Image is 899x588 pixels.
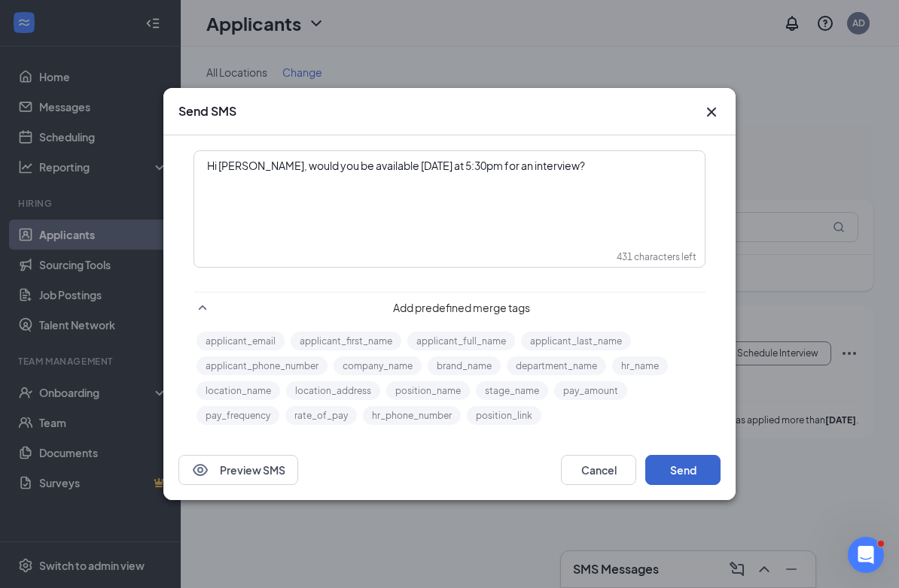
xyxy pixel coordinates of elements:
[285,406,357,425] button: rate_of_pay
[195,152,704,227] div: Enter your message here
[194,299,212,317] svg: SmallChevronUp
[554,381,627,400] button: pay_amount
[407,332,515,350] button: applicant_full_name
[286,381,380,400] button: location_address
[702,103,721,121] button: Close
[386,381,470,400] button: position_name
[848,537,884,573] iframe: Intercom live chat
[507,356,606,375] button: department_name
[178,455,298,485] button: EyePreview SMS
[291,332,401,350] button: applicant_first_name
[197,406,279,425] button: pay_frequency
[194,292,705,317] div: Add predefined merge tags
[467,406,541,425] button: position_link
[197,332,285,350] button: applicant_email
[612,356,668,375] button: hr_name
[207,159,585,172] span: Hi [PERSON_NAME], would you be available [DATE] at 5:30pm for an interview?
[334,356,422,375] button: company_name
[178,103,236,120] h3: Send SMS
[521,332,631,350] button: applicant_last_name
[561,455,636,485] button: Cancel
[617,250,696,263] div: 431 characters left
[197,381,280,400] button: location_name
[476,381,548,400] button: stage_name
[702,103,721,121] svg: Cross
[645,455,721,485] button: Send
[428,356,501,375] button: brand_name
[197,356,328,375] button: applicant_phone_number
[363,406,461,425] button: hr_phone_number
[218,300,705,315] span: Add predefined merge tags
[191,461,209,479] svg: Eye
